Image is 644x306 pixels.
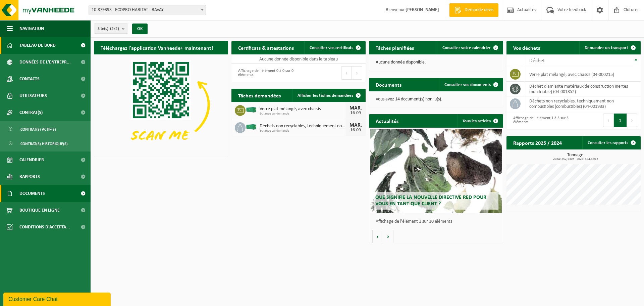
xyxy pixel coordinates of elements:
[94,24,128,34] button: Site(s)(2/2)
[89,5,206,15] span: 10-879393 - ECOPRO HABITAT - BAVAY
[298,93,353,98] span: Afficher les tâches demandées
[585,46,628,50] span: Demander un transport
[370,129,502,213] a: Que signifie la nouvelle directive RED pour vous en tant que client ?
[260,129,345,133] span: Echange sur demande
[235,65,295,80] div: Affichage de l'élément 0 à 0 sur 0 éléments
[19,54,71,71] span: Données de l'entrepr...
[506,136,569,149] h2: Rapports 2025 / 2024
[19,87,47,104] span: Utilisateurs
[449,3,498,17] a: Demande devis
[376,60,496,65] p: Aucune donnée disponible.
[231,41,301,54] h2: Certificats & attestations
[231,89,287,102] h2: Tâches demandées
[19,37,56,54] span: Tableau de bord
[3,291,112,306] iframe: chat widget
[529,58,545,63] span: Déchet
[375,195,486,207] span: Que signifie la nouvelle directive RED pour vous en tant que client ?
[349,128,362,133] div: 16-09
[260,124,345,129] span: Déchets non recyclables, techniquement non combustibles (combustibles)
[603,114,614,127] button: Previous
[341,66,352,80] button: Previous
[372,230,383,243] button: Vorige
[292,89,365,102] a: Afficher les tâches demandées
[349,123,362,128] div: MAR.
[439,78,502,91] a: Consulter vos documents
[231,54,366,64] td: Aucune donnée disponible dans le tableau
[579,41,640,54] a: Demander un transport
[19,104,43,121] span: Contrat(s)
[510,153,641,161] h3: Tonnage
[20,123,56,136] span: Contrat(s) actif(s)
[582,136,640,149] a: Consulter les rapports
[444,83,491,87] span: Consulter vos documents
[369,78,408,91] h2: Documents
[524,96,641,111] td: déchets non recyclables, techniquement non combustibles (combustibles) (04-001933)
[369,41,421,54] h2: Tâches planifiées
[132,24,148,34] button: OK
[457,114,502,128] a: Tous les articles
[524,67,641,82] td: verre plat mélangé, avec chassis (04-000215)
[437,41,502,54] a: Consulter votre calendrier
[19,168,40,185] span: Rapports
[627,114,637,127] button: Next
[2,123,89,135] a: Contrat(s) actif(s)
[19,151,44,168] span: Calendrier
[383,230,393,243] button: Volgende
[246,124,257,130] img: HK-XC-40-GN-00
[304,41,365,54] a: Consulter vos certificats
[110,27,119,31] count: (2/2)
[2,137,89,150] a: Contrat(s) historique(s)
[19,219,70,235] span: Conditions d'accepta...
[260,112,345,116] span: Echange sur demande
[19,185,45,202] span: Documents
[376,219,500,224] p: Affichage de l'élément 1 sur 10 éléments
[94,41,220,54] h2: Téléchargez l'application Vanheede+ maintenant!
[19,71,40,87] span: Contacts
[89,5,206,15] span: 10-879393 - ECOPRO HABITAT - BAVAY
[510,113,570,128] div: Affichage de l'élément 1 à 3 sur 3 éléments
[614,114,627,127] button: 1
[524,82,641,96] td: déchet d'amiante matériaux de construction inertes (non friable) (04-001852)
[310,46,353,50] span: Consulter vos certificats
[376,97,496,102] p: Vous avez 14 document(s) non lu(s).
[98,24,119,34] span: Site(s)
[463,7,495,13] span: Demande devis
[352,66,362,80] button: Next
[510,158,641,161] span: 2024: 252,530 t - 2025: 184,150 t
[349,111,362,116] div: 16-09
[94,54,228,155] img: Download de VHEPlus App
[406,7,439,12] strong: [PERSON_NAME]
[19,202,60,219] span: Boutique en ligne
[20,137,68,150] span: Contrat(s) historique(s)
[442,46,491,50] span: Consulter votre calendrier
[19,20,44,37] span: Navigation
[506,41,547,54] h2: Vos déchets
[369,114,405,127] h2: Actualités
[260,106,345,112] span: Verre plat mélangé, avec chassis
[246,107,257,113] img: HK-XC-40-GN-00
[349,105,362,111] div: MAR.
